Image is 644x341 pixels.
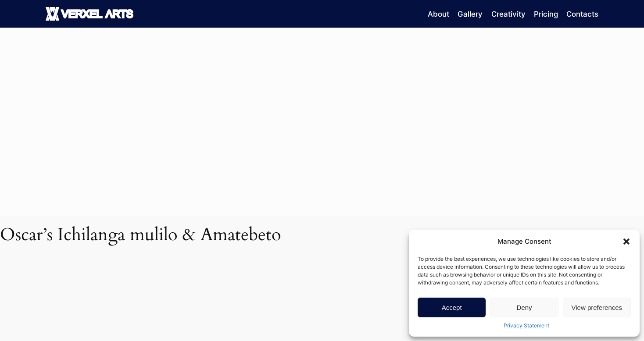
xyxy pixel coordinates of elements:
div: Close dialog [622,237,631,246]
span: Gallery [458,10,483,18]
a: Privacy Statement [504,322,549,330]
span: Creativity [491,10,526,18]
a: About [428,8,449,20]
div: Manage Consent [497,236,551,246]
a: Pricing [534,8,558,20]
div: To provide the best experiences, we use technologies like cookies to store and/or access device i... [418,255,630,287]
button: View preferences [563,298,631,317]
a: Creativity [491,8,526,20]
span: Contacts [566,10,598,18]
span: About [428,10,449,18]
a: Contacts [566,8,598,20]
button: Accept [418,298,486,317]
button: Deny [490,298,558,317]
a: Gallery [458,8,483,20]
span: Pricing [534,10,558,18]
nav: Main [428,8,598,20]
